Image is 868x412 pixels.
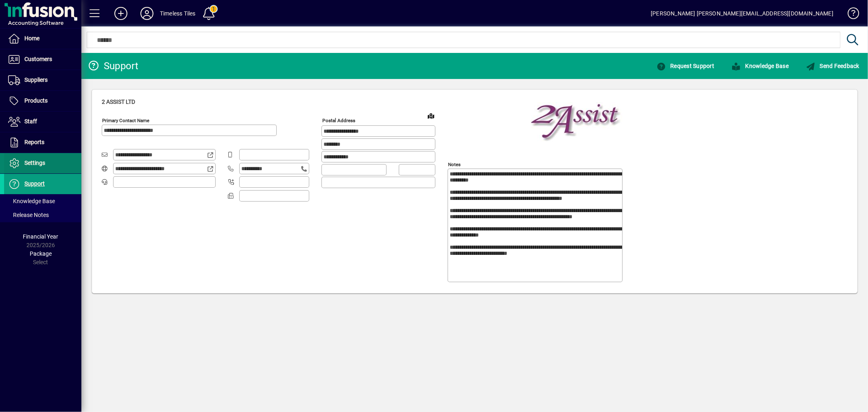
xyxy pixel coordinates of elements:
[24,35,39,42] span: Home
[24,77,48,83] span: Suppliers
[4,91,81,111] a: Products
[24,56,52,62] span: Customers
[24,118,37,125] span: Staff
[24,180,45,187] span: Support
[4,112,81,132] a: Staff
[4,28,81,49] a: Home
[654,59,716,73] button: Request Support
[424,109,437,122] a: View on map
[4,132,81,153] a: Reports
[804,59,861,73] button: Send Feedback
[24,139,44,145] span: Reports
[4,153,81,173] a: Settings
[87,59,139,72] div: Support
[723,59,797,73] a: Knowledge Base
[448,162,461,167] mat-label: Notes
[656,63,714,69] span: Request Support
[24,160,45,166] span: Settings
[102,99,135,105] span: 2 Assist Ltd
[806,63,859,69] span: Send Feedback
[30,250,52,257] span: Package
[24,97,48,104] span: Products
[160,7,195,20] div: Timeless Tiles
[8,212,49,218] span: Release Notes
[4,194,81,208] a: Knowledge Base
[651,7,833,20] div: [PERSON_NAME] [PERSON_NAME][EMAIL_ADDRESS][DOMAIN_NAME]
[4,49,81,70] a: Customers
[842,2,858,28] a: Knowledge Base
[4,70,81,90] a: Suppliers
[108,6,134,21] button: Add
[4,208,81,222] a: Release Notes
[134,6,160,21] button: Profile
[731,63,789,69] span: Knowledge Base
[102,118,149,123] mat-label: Primary Contact Name
[729,59,791,73] button: Knowledge Base
[8,198,55,204] span: Knowledge Base
[23,233,59,240] span: Financial Year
